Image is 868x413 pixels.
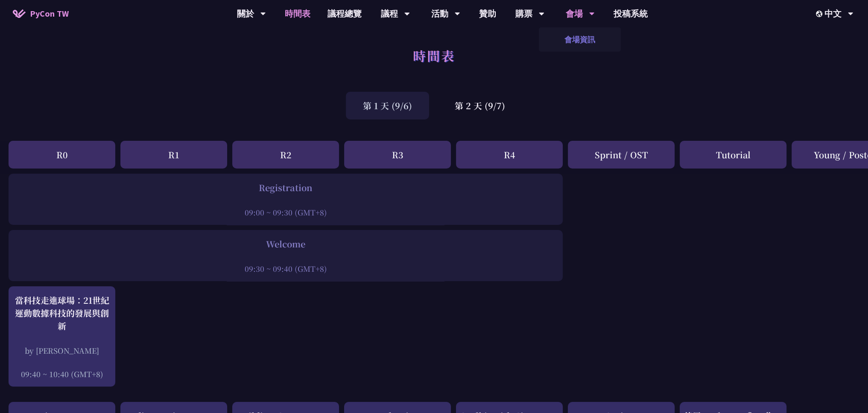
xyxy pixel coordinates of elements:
[413,43,455,68] h1: 時間表
[4,3,77,24] a: PyCon TW
[13,181,558,194] div: Registration
[438,92,522,119] div: 第 2 天 (9/7)
[13,294,111,379] a: 當科技走進球場：21世紀運動數據科技的發展與創新 by [PERSON_NAME] 09:40 ~ 10:40 (GMT+8)
[344,141,451,169] div: R3
[13,207,558,218] div: 09:00 ~ 09:30 (GMT+8)
[680,141,786,169] div: Tutorial
[9,141,115,169] div: R0
[13,294,111,332] div: 當科技走進球場：21世紀運動數據科技的發展與創新
[539,29,621,49] a: 會場資訊
[13,238,558,250] div: Welcome
[13,369,111,379] div: 09:40 ~ 10:40 (GMT+8)
[346,92,429,119] div: 第 1 天 (9/6)
[13,9,26,18] img: Home icon of PyCon TW 2025
[120,141,227,169] div: R1
[30,7,69,20] span: PyCon TW
[13,345,111,356] div: by [PERSON_NAME]
[816,11,824,17] img: Locale Icon
[568,141,675,169] div: Sprint / OST
[13,263,558,274] div: 09:30 ~ 09:40 (GMT+8)
[456,141,563,169] div: R4
[232,141,339,169] div: R2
